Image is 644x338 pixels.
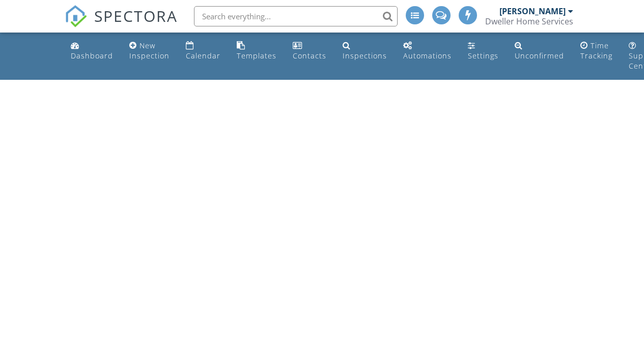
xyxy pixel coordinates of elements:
a: Templates [233,37,281,66]
a: Inspections [339,37,391,66]
a: Dashboard [67,37,117,66]
div: Inspections [343,51,387,60]
a: Automations (Advanced) [399,37,456,66]
input: Search everything... [194,6,398,26]
div: Dweller Home Services [485,16,573,26]
a: Settings [464,37,502,66]
div: Dashboard [71,51,113,60]
div: Automations [403,51,452,60]
img: The Best Home Inspection Software - Spectora [65,5,87,27]
a: Calendar [182,37,225,66]
div: Unconfirmed [515,51,564,60]
div: [PERSON_NAME] [499,6,566,16]
div: Templates [237,51,276,60]
div: Calendar [186,51,220,60]
div: Contacts [293,51,326,60]
a: Unconfirmed [511,37,568,66]
div: New Inspection [129,41,170,60]
a: New Inspection [125,37,174,66]
a: SPECTORA [65,14,178,35]
span: SPECTORA [94,5,178,26]
a: Time Tracking [576,37,617,66]
div: Settings [468,51,498,60]
a: Contacts [289,37,330,66]
div: Time Tracking [580,41,612,60]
